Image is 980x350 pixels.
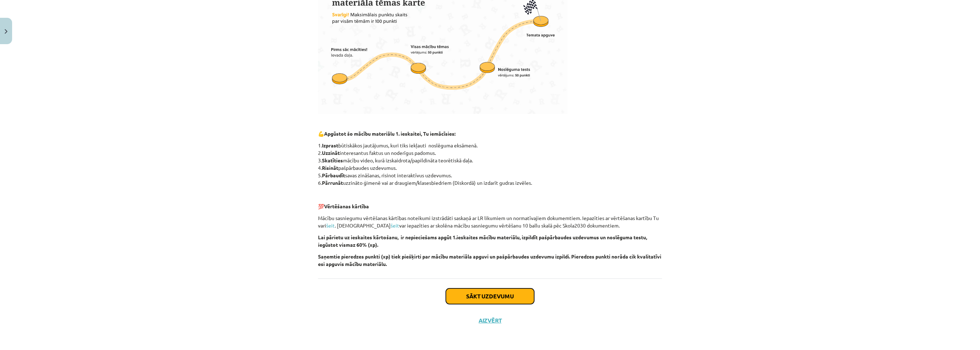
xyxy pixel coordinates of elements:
button: Sākt uzdevumu [446,288,534,304]
strong: Vērtēšanas kārtība [324,203,369,209]
strong: Skatīties [322,157,343,163]
a: šeit [326,222,335,229]
p: Mācību sasniegumu vērtēšanas kārtības noteikumi izstrādāti saskaņā ar LR likumiem un normatīvajie... [318,214,662,229]
strong: Saņemtie pieredzes punkti (xp) tiek piešķirti par mācību materiāla apguvi un pašpārbaudes uzdevum... [318,253,661,267]
strong: Uzzināt [322,150,340,156]
img: icon-close-lesson-0947bae3869378f0d4975bcd49f059093ad1ed9edebbc8119c70593378902aed.svg [5,29,7,34]
strong: Pārrunāt [322,179,343,186]
p: 💯 [318,203,662,210]
p: 1. būtiskākos jautājumus, kuri tiks iekļauti noslēguma eksāmenā. 2. interesantus faktus un noderī... [318,142,662,187]
strong: Izprast [322,142,338,148]
strong: Pārbaudīt [322,172,345,178]
a: šeit [391,222,399,229]
button: Aizvērt [476,317,504,324]
strong: Apgūstot šo mācību materiālu 1. ieskaitei, Tu iemācīsies: [324,130,455,137]
p: 💪 [318,130,662,137]
strong: Risināt [322,164,338,171]
strong: Lai pārietu uz ieskaites kārtošanu, ir nepieciešams apgūt 1.ieskaites mācību materiālu, izpildīt ... [318,234,647,248]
